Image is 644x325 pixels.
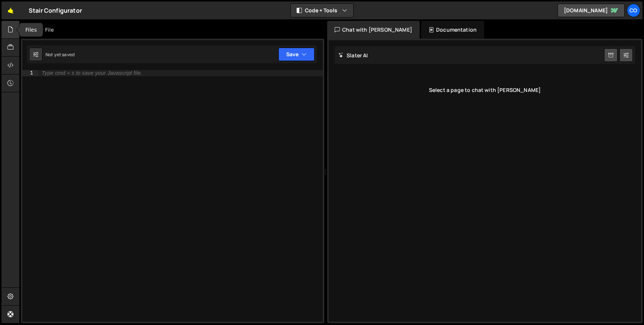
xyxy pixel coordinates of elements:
[327,21,420,39] div: Chat with [PERSON_NAME]
[421,21,484,39] div: Documentation
[335,75,635,105] div: Select a page to chat with [PERSON_NAME]
[627,4,640,17] a: Co
[291,4,353,17] button: Code + Tools
[1,1,20,19] a: 🤙
[558,4,625,17] a: [DOMAIN_NAME]
[19,23,43,37] div: Files
[29,6,82,15] div: Stair Configurator
[22,70,38,76] div: 1
[278,48,315,61] button: Save
[338,52,368,59] h2: Slater AI
[45,51,75,58] div: Not yet saved
[42,70,142,76] div: Type cmd + s to save your Javascript file.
